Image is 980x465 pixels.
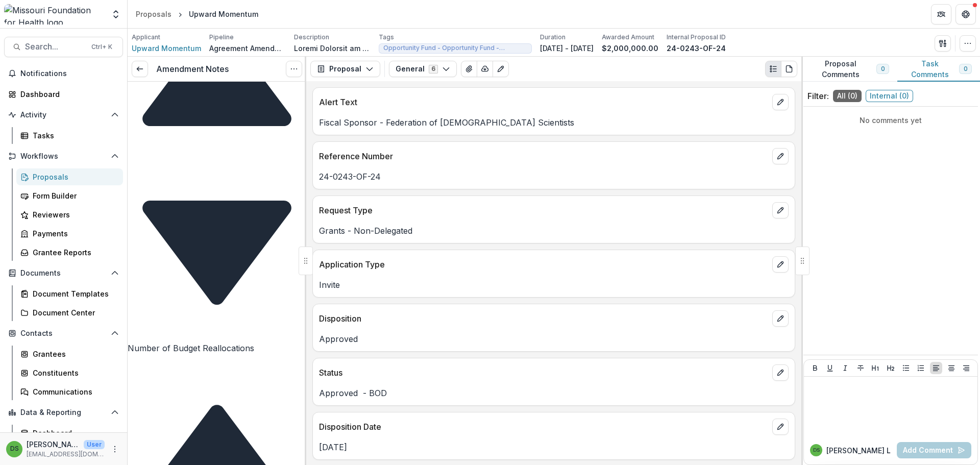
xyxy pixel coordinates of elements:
[20,152,107,161] span: Workflows
[667,33,726,42] p: Internal Proposal ID
[900,362,912,374] button: Bullet List
[156,64,229,74] h3: Amendment Notes
[540,43,594,54] p: [DATE] - [DATE]
[809,362,821,374] button: Bold
[33,190,115,201] div: Form Builder
[319,441,789,453] p: [DATE]
[16,285,123,302] a: Document Templates
[772,148,789,164] button: edit
[294,33,329,42] p: Description
[136,9,171,19] div: Proposals
[389,61,457,77] button: General6
[20,89,115,100] div: Dashboard
[16,168,123,185] a: Proposals
[27,450,105,459] p: [EMAIL_ADDRESS][DOMAIN_NAME]
[319,116,789,129] p: Fiscal Sponsor - Federation of [DEMOGRAPHIC_DATA] Scientists
[869,362,881,374] button: Heading 1
[319,279,789,291] p: Invite
[10,446,19,452] div: Deena Lauver Scotti
[132,7,176,21] a: Proposals
[4,148,123,164] button: Open Workflows
[310,61,380,77] button: Proposal
[319,204,768,216] p: Request Type
[132,33,160,42] p: Applicant
[33,386,115,397] div: Communications
[89,41,114,53] div: Ctrl + K
[602,43,658,54] p: $2,000,000.00
[33,288,115,299] div: Document Templates
[813,448,820,453] div: Deena Lauver Scotti
[881,65,885,72] span: 0
[27,439,80,450] p: [PERSON_NAME]
[4,265,123,281] button: Open Documents
[772,364,789,381] button: edit
[294,43,371,54] p: Loremi Dolorsit am consec a elitseddoei-tempo incididu utla etdolorem aliquae admi venia quisnost...
[772,94,789,110] button: edit
[20,408,107,417] span: Data & Reporting
[824,362,836,374] button: Underline
[772,419,789,435] button: edit
[20,111,107,119] span: Activity
[839,362,851,374] button: Italicize
[319,96,768,108] p: Alert Text
[132,43,201,54] a: Upward Momentum
[931,4,951,25] button: Partners
[955,4,976,25] button: Get Help
[833,90,862,102] span: All ( 0 )
[781,61,797,77] button: PDF view
[383,44,527,52] span: Opportunity Fund - Opportunity Fund - Grants/Contracts
[33,368,115,378] div: Constituents
[4,325,123,341] button: Open Contacts
[4,107,123,123] button: Open Activity
[854,362,867,374] button: Strike
[897,57,980,82] button: Task Comments
[319,333,789,345] p: Approved
[772,310,789,327] button: edit
[379,33,394,42] p: Tags
[667,43,726,54] p: 24-0243-OF-24
[807,115,974,126] p: No comments yet
[319,421,768,433] p: Disposition Date
[33,228,115,239] div: Payments
[33,172,115,182] div: Proposals
[16,244,123,261] a: Grantee Reports
[16,346,123,362] a: Grantees
[16,364,123,381] a: Constituents
[4,65,123,82] button: Notifications
[209,33,234,42] p: Pipeline
[866,90,913,102] span: Internal ( 0 )
[33,247,115,258] div: Grantee Reports
[209,43,286,54] p: Agreement Amendment
[930,362,942,374] button: Align Left
[33,130,115,141] div: Tasks
[319,366,768,379] p: Status
[915,362,927,374] button: Ordered List
[319,225,789,237] p: Grants - Non-Delegated
[493,61,509,77] button: Edit as form
[20,269,107,278] span: Documents
[945,362,958,374] button: Align Center
[25,42,85,52] span: Search...
[16,383,123,400] a: Communications
[319,258,768,271] p: Application Type
[461,61,477,77] button: View Attached Files
[20,329,107,338] span: Contacts
[132,7,262,21] nav: breadcrumb
[540,33,566,42] p: Duration
[826,445,891,456] p: [PERSON_NAME] L
[772,202,789,218] button: edit
[33,428,115,438] div: Dashboard
[109,4,123,25] button: Open entity switcher
[33,307,115,318] div: Document Center
[897,442,971,458] button: Add Comment
[319,150,768,162] p: Reference Number
[319,312,768,325] p: Disposition
[84,440,105,449] p: User
[4,404,123,421] button: Open Data & Reporting
[286,61,302,77] button: Options
[319,170,789,183] p: 24-0243-OF-24
[4,37,123,57] button: Search...
[16,187,123,204] a: Form Builder
[128,342,254,354] p: Number of Budget Reallocations
[109,443,121,455] button: More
